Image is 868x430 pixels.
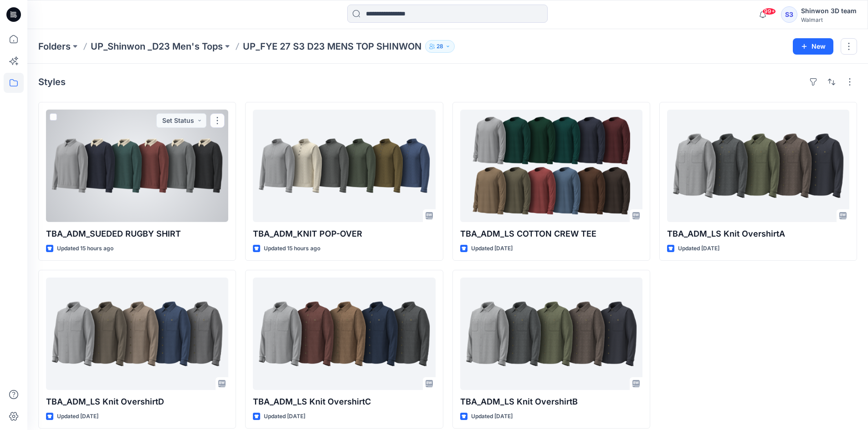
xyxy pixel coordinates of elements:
a: TBA_ADM_LS Knit OvershirtC [253,278,435,390]
p: TBA_ADM_LS COTTON CREW TEE [460,228,642,240]
h4: Styles [38,76,66,87]
a: UP_Shinwon _D23 Men's Tops [91,40,223,53]
a: TBA_ADM_SUEDED RUGBY SHIRT [46,110,228,222]
a: TBA_ADM_LS COTTON CREW TEE [460,110,642,222]
p: Updated [DATE] [264,412,305,421]
p: TBA_ADM_LS Knit OvershirtA [667,228,849,240]
p: Updated [DATE] [471,244,513,253]
p: Updated 15 hours ago [264,244,320,253]
div: S3 [781,6,797,23]
a: Folders [38,40,71,53]
span: 99+ [762,8,776,15]
p: TBA_ADM_SUEDED RUGBY SHIRT [46,228,228,240]
p: Updated [DATE] [57,412,98,421]
div: Walmart [801,16,857,23]
a: TBA_ADM_LS Knit OvershirtA [667,110,849,222]
a: TBA_ADM_KNIT POP-OVER [253,110,435,222]
p: TBA_ADM_KNIT POP-OVER [253,228,435,240]
div: Shinwon 3D team [801,5,857,16]
button: New [793,38,833,55]
p: TBA_ADM_LS Knit OvershirtD [46,395,228,408]
a: TBA_ADM_LS Knit OvershirtD [46,278,228,390]
p: Updated [DATE] [471,412,513,421]
a: TBA_ADM_LS Knit OvershirtB [460,278,642,390]
button: 28 [425,40,455,53]
p: TBA_ADM_LS Knit OvershirtB [460,395,642,408]
p: Updated 15 hours ago [57,244,113,253]
p: TBA_ADM_LS Knit OvershirtC [253,395,435,408]
p: UP_FYE 27 S3 D23 MENS TOP SHINWON [243,40,421,53]
p: Updated [DATE] [678,244,719,253]
p: 28 [437,41,443,51]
